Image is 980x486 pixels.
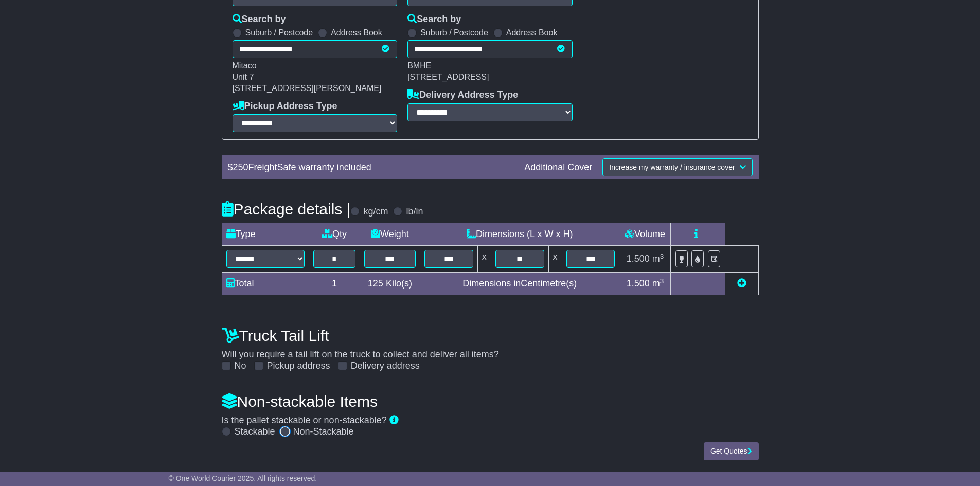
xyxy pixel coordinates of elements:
[420,28,488,38] label: Suburb / Postcode
[609,163,735,171] span: Increase my warranty / insurance cover
[652,254,664,264] span: m
[351,361,420,372] label: Delivery address
[222,327,759,344] h4: Truck Tail Lift
[652,278,664,289] span: m
[407,73,489,81] span: [STREET_ADDRESS]
[293,426,354,438] label: Non-Stackable
[407,14,461,25] label: Search by
[222,201,351,218] h4: Package details |
[245,28,313,38] label: Suburb / Postcode
[235,361,246,372] label: No
[477,246,491,273] td: x
[309,223,360,246] td: Qty
[368,278,383,289] span: 125
[169,474,317,482] span: © One World Courier 2025. All rights reserved.
[217,321,764,372] div: Will you require a tail lift on the truck to collect and deliver all items?
[407,61,431,70] span: BMHE
[407,89,518,101] label: Delivery Address Type
[519,162,597,173] div: Additional Cover
[704,442,759,460] button: Get Quotes
[420,273,619,295] td: Dimensions in Centimetre(s)
[331,28,382,38] label: Address Book
[267,361,330,372] label: Pickup address
[233,84,382,93] span: [STREET_ADDRESS][PERSON_NAME]
[222,273,309,295] td: Total
[222,223,309,246] td: Type
[363,206,388,218] label: kg/cm
[233,101,337,112] label: Pickup Address Type
[660,253,664,260] sup: 3
[627,254,650,264] span: 1.500
[619,223,671,246] td: Volume
[548,246,562,273] td: x
[222,415,387,425] span: Is the pallet stackable or non-stackable?
[235,426,275,438] label: Stackable
[233,61,257,70] span: Mitaco
[309,273,360,295] td: 1
[660,277,664,285] sup: 3
[602,158,752,176] button: Increase my warranty / insurance cover
[223,162,520,173] div: $ FreightSafe warranty included
[420,223,619,246] td: Dimensions (L x W x H)
[233,162,248,172] span: 250
[360,273,420,295] td: Kilo(s)
[233,14,286,25] label: Search by
[627,278,650,289] span: 1.500
[737,278,746,289] a: Add new item
[233,73,254,81] span: Unit 7
[506,28,558,38] label: Address Book
[406,206,423,218] label: lb/in
[360,223,420,246] td: Weight
[222,393,759,410] h4: Non-stackable Items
